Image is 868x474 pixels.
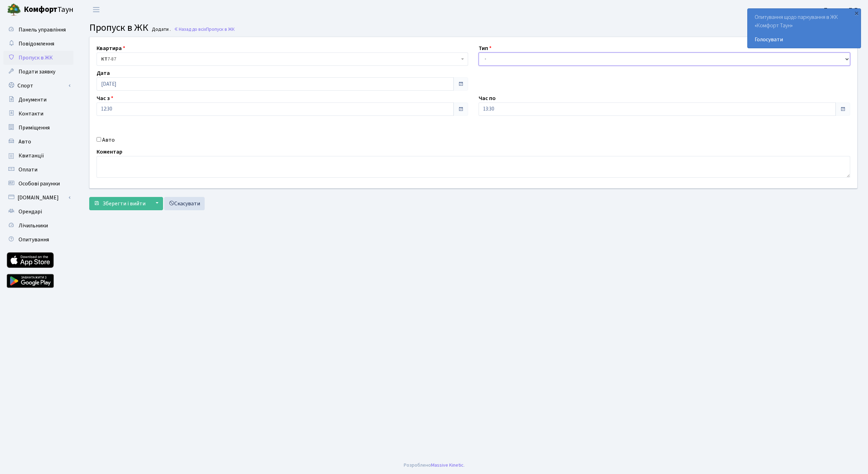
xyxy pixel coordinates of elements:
[103,200,146,207] span: Зберегти і вийти
[19,208,42,215] span: Орендарі
[479,94,496,102] label: Час по
[431,461,464,469] a: Massive Kinetic
[19,96,47,104] span: Документи
[19,40,54,48] span: Повідомлення
[3,205,73,219] a: Орендарі
[24,4,73,16] span: Таун
[102,136,115,144] label: Авто
[19,26,66,34] span: Панель управління
[97,44,125,52] label: Квартира
[3,121,73,135] a: Приміщення
[3,219,73,233] a: Лічильники
[404,461,465,469] div: Розроблено .
[3,23,73,37] a: Панель управління
[755,35,854,44] a: Голосувати
[3,51,73,65] a: Пропуск в ЖК
[24,4,57,15] b: Комфорт
[3,233,73,247] a: Опитування
[206,26,235,33] span: Пропуск в ЖК
[19,180,60,188] span: Особові рахунки
[3,163,73,177] a: Оплати
[164,197,205,210] a: Скасувати
[89,197,150,210] button: Зберегти і вийти
[19,152,44,160] span: Квитанції
[3,191,73,205] a: [DOMAIN_NAME]
[3,65,73,79] a: Подати заявку
[101,56,107,63] b: КТ
[19,138,31,146] span: Авто
[89,21,148,35] span: Пропуск в ЖК
[3,93,73,107] a: Документи
[97,69,110,77] label: Дата
[3,107,73,121] a: Контакти
[97,148,122,156] label: Коментар
[97,94,113,102] label: Час з
[97,52,468,66] span: <b>КТ</b>&nbsp;&nbsp;&nbsp;&nbsp;7-87
[19,110,43,118] span: Контакти
[19,54,53,62] span: Пропуск в ЖК
[101,56,459,63] span: <b>КТ</b>&nbsp;&nbsp;&nbsp;&nbsp;7-87
[150,27,171,33] small: Додати .
[87,4,105,15] button: Переключити навігацію
[174,26,235,33] a: Назад до всіхПропуск в ЖК
[479,44,492,52] label: Тип
[19,236,49,243] span: Опитування
[3,37,73,51] a: Повідомлення
[19,166,37,174] span: Оплати
[7,3,21,17] img: logo.png
[19,124,50,132] span: Приміщення
[853,9,860,16] div: ×
[824,6,860,14] b: Токмина Т. Б.
[19,68,55,76] span: Подати заявку
[748,9,861,48] div: Опитування щодо паркування в ЖК «Комфорт Таун»
[3,177,73,191] a: Особові рахунки
[3,135,73,149] a: Авто
[3,149,73,163] a: Квитанції
[3,79,73,93] a: Спорт
[19,222,48,229] span: Лічильники
[824,6,860,14] a: Токмина Т. Б.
